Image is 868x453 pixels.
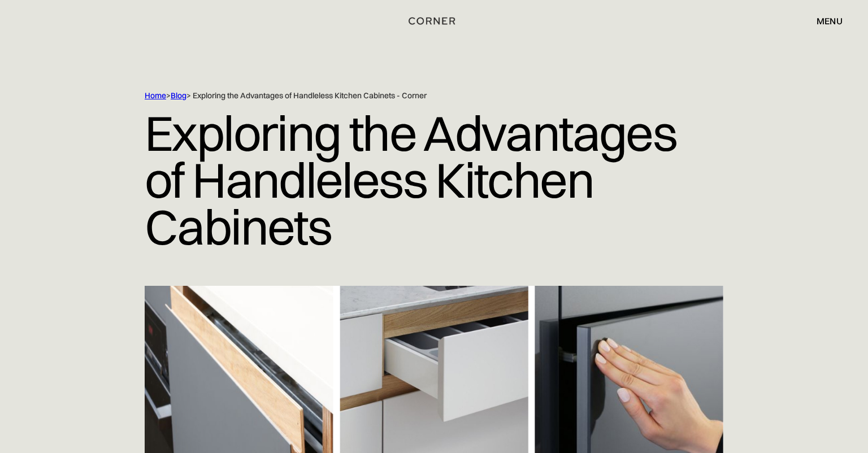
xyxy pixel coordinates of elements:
[145,90,676,101] div: > > Exploring the Advantages of Handleless Kitchen Cabinets - Corner
[817,16,843,25] div: menu
[145,101,723,259] h1: Exploring the Advantages of Handleless Kitchen Cabinets
[171,90,186,101] a: Blog
[400,14,468,28] a: home
[805,11,843,31] div: menu
[145,90,166,101] a: Home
